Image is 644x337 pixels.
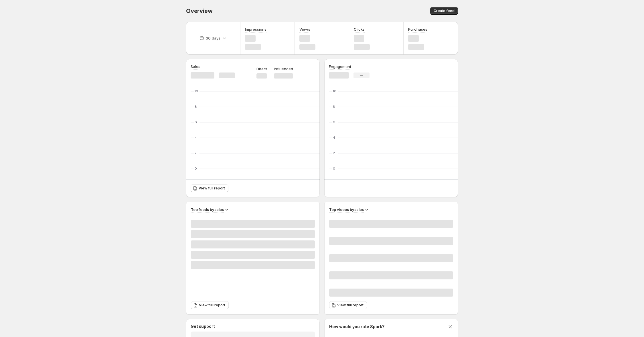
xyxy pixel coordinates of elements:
[329,207,364,212] h3: Top videos by sales
[274,66,293,72] p: Influenced
[195,89,198,93] text: 10
[191,207,224,212] h3: Top feeds by sales
[333,166,335,171] text: 0
[195,136,197,140] text: 4
[245,26,266,32] h3: Impressions
[199,186,225,191] span: View full report
[337,303,364,307] span: View full report
[333,136,335,140] text: 4
[195,120,197,124] text: 6
[191,64,200,69] h3: Sales
[333,120,335,124] text: 6
[430,7,458,15] button: Create feed
[191,301,229,309] a: View full report
[333,89,336,93] text: 10
[199,303,225,307] span: View full report
[299,26,310,32] h3: Views
[329,301,367,309] a: View full report
[256,66,267,72] p: Direct
[434,9,455,13] span: Create feed
[354,26,365,32] h3: Clicks
[206,35,220,41] p: 30 days
[329,324,385,330] h3: How would you rate Spark?
[195,151,197,155] text: 2
[408,26,427,32] h3: Purchases
[195,166,197,171] text: 0
[333,151,335,155] text: 2
[191,184,228,192] a: View full report
[186,7,212,14] span: Overview
[191,324,215,329] h3: Get support
[329,64,351,69] h3: Engagement
[333,105,335,109] text: 8
[195,105,197,109] text: 8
